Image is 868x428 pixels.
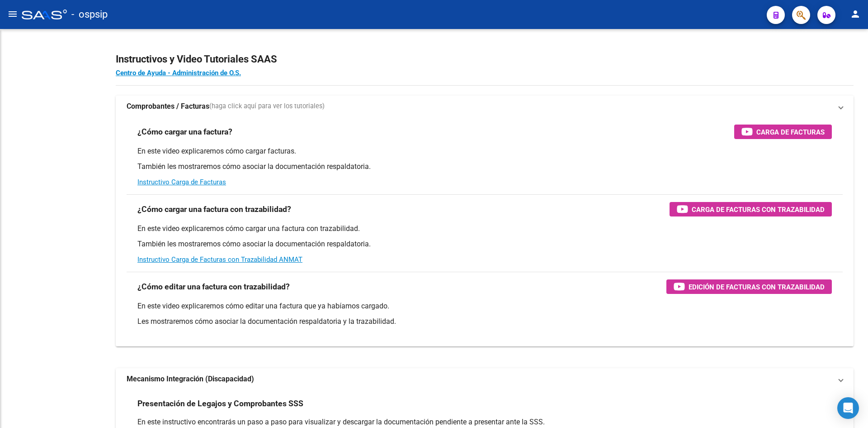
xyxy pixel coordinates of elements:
[137,162,832,172] p: También les mostraremos cómo asociar la documentación respaldatoria.
[692,204,825,215] span: Carga de Facturas con Trazabilidad
[137,280,290,293] h3: ¿Cómo editar una factura con trazabilidad?
[837,397,859,419] div: Open Intercom Messenger
[734,125,832,139] button: Carga de Facturas
[137,397,303,410] h3: Presentación de Legajos y Comprobantes SSS
[116,51,854,68] h2: Instructivos y Video Tutoriales SAAS
[137,255,302,264] a: Instructivo Carga de Facturas con Trazabilidad ANMAT
[137,125,232,138] h3: ¿Cómo cargar una factura?
[137,146,832,156] p: En este video explicaremos cómo cargar facturas.
[137,417,832,427] p: En este instructivo encontrarás un paso a paso para visualizar y descargar la documentación pendi...
[137,317,832,327] p: Les mostraremos cómo asociar la documentación respaldatoria y la trazabilidad.
[850,9,861,19] mat-icon: person
[137,239,832,249] p: También les mostraremos cómo asociar la documentación respaldatoria.
[756,126,825,138] span: Carga de Facturas
[127,374,254,384] strong: Mecanismo Integración (Discapacidad)
[137,178,226,186] a: Instructivo Carga de Facturas
[137,203,291,216] h3: ¿Cómo cargar una factura con trazabilidad?
[116,69,241,77] a: Centro de Ayuda - Administración de O.S.
[689,281,825,293] span: Edición de Facturas con Trazabilidad
[127,101,209,111] strong: Comprobantes / Facturas
[137,301,832,311] p: En este video explicaremos cómo editar una factura que ya habíamos cargado.
[7,9,18,19] mat-icon: menu
[137,224,832,234] p: En este video explicaremos cómo cargar una factura con trazabilidad.
[666,279,832,294] button: Edición de Facturas con Trazabilidad
[116,368,854,390] mat-expansion-panel-header: Mecanismo Integración (Discapacidad)
[116,96,854,117] mat-expansion-panel-header: Comprobantes / Facturas(haga click aquí para ver los tutoriales)
[116,117,854,346] div: Comprobantes / Facturas(haga click aquí para ver los tutoriales)
[670,202,832,216] button: Carga de Facturas con Trazabilidad
[209,101,325,111] span: (haga click aquí para ver los tutoriales)
[71,5,108,24] span: - ospsip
